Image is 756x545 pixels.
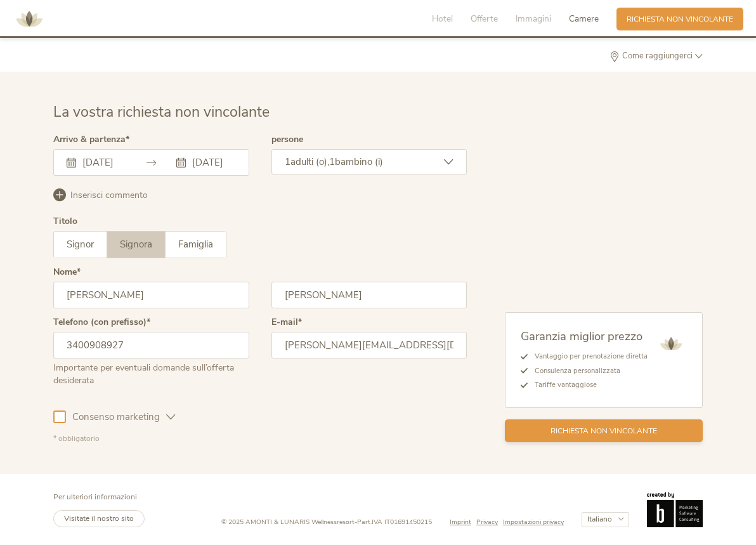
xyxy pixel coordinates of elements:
li: Vantaggio per prenotazione diretta [528,350,648,364]
span: Famiglia [178,238,213,251]
span: Visitate il nostro sito [64,513,134,523]
img: Brandnamic GmbH | Leading Hospitality Solutions [647,492,703,527]
span: Immagini [516,13,551,25]
span: Signor [67,238,94,251]
a: Privacy [476,518,503,527]
span: Offerte [471,13,498,25]
span: Signora [120,238,152,251]
div: * obbligatorio [53,433,467,444]
span: Consenso marketing [66,410,166,424]
li: Consulenza personalizzata [528,364,648,378]
span: Impostazioni privacy [503,517,564,527]
span: 1 [285,155,290,168]
li: Tariffe vantaggiose [528,378,648,392]
input: Nome [53,282,249,308]
a: Imprint [450,518,476,527]
input: E-mail [271,332,467,358]
span: Inserisci commento [70,189,148,202]
span: Camere [569,13,599,25]
span: Richiesta non vincolante [627,14,733,25]
span: Hotel [432,13,453,25]
label: Arrivo & partenza [53,135,129,144]
input: Partenza [189,156,235,169]
span: Per ulteriori informazioni [53,492,137,502]
a: AMONTI & LUNARIS Wellnessresort [10,15,48,22]
input: Cognome [271,282,467,308]
input: Telefono (con prefisso) [53,332,249,358]
span: Richiesta non vincolante [551,426,657,437]
span: adulti (o), [290,155,329,168]
input: Arrivo [79,156,126,169]
span: 1 [329,155,335,168]
span: Privacy [476,517,498,527]
label: persone [271,135,303,144]
span: Garanzia miglior prezzo [521,328,642,344]
span: © 2025 AMONTI & LUNARIS Wellnessresort [221,517,355,527]
span: La vostra richiesta non vincolante [53,102,270,122]
img: AMONTI & LUNARIS Wellnessresort [655,328,687,360]
label: E-mail [271,318,302,327]
div: Importante per eventuali domande sull’offerta desiderata [53,358,249,386]
a: Visitate il nostro sito [53,510,145,527]
span: - [355,517,357,527]
label: Telefono (con prefisso) [53,318,150,327]
span: Imprint [450,517,471,527]
a: Impostazioni privacy [503,518,564,527]
label: Nome [53,268,81,277]
span: Come raggiungerci [620,52,695,60]
div: Titolo [53,217,77,226]
span: bambino (i) [335,155,383,168]
span: Part.IVA IT01691450215 [357,517,432,527]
